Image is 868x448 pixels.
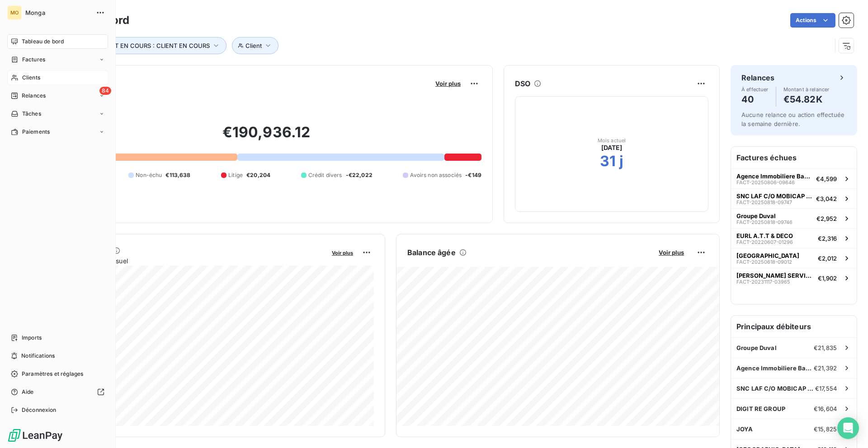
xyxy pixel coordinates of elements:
span: -€149 [465,171,481,179]
span: €20,204 [246,171,270,179]
span: €4,599 [816,175,837,182]
span: Déconnexion [22,406,57,414]
span: Crédit divers [308,171,342,179]
span: €16,604 [814,405,837,412]
h6: Balance âgée [407,247,456,258]
button: [PERSON_NAME] SERVICESFACT-20231117-03965€1,902 [731,268,857,288]
h2: j [619,152,623,170]
span: €3,042 [816,195,837,202]
span: Relances [22,92,46,100]
span: [PERSON_NAME] SERVICES [736,272,814,279]
span: Client [245,42,262,49]
span: Aide [22,388,34,396]
span: Voir plus [332,250,353,256]
span: À effectuer [741,87,769,92]
span: [DATE] [601,143,623,152]
span: Notifications [21,352,55,360]
span: Clients [22,74,40,82]
span: Groupe Duval [736,212,776,219]
h6: Principaux débiteurs [731,316,857,337]
span: €2,952 [816,215,837,222]
h6: DSO [515,78,530,89]
span: €2,316 [818,235,837,242]
h2: €190,936.12 [51,123,481,150]
span: 84 [99,87,111,95]
span: Chiffre d'affaires mensuel [51,256,325,266]
div: Open Intercom Messenger [837,417,859,439]
span: Paiements [22,128,50,136]
span: FACT-20250818-09746 [736,219,793,225]
button: Client [232,37,278,54]
span: FACT-20250806-09646 [736,180,795,185]
span: CLIENT EN COURS : CLIENT EN COURS [98,42,210,49]
span: Mois actuel [598,138,626,143]
button: Voir plus [329,248,356,257]
span: SNC LAF C/O MOBICAP RED [736,385,815,392]
button: CLIENT EN COURS : CLIENT EN COURS [85,37,226,54]
button: Groupe DuvalFACT-20250818-09746€2,952 [731,208,857,228]
button: EURL A.T.T & DECOFACT-20220607-01296€2,316 [731,228,857,248]
span: Factures [22,56,45,64]
span: €21,835 [814,344,837,351]
span: €1,902 [818,275,837,282]
a: Aide [7,385,108,399]
span: FACT-20220607-01296 [736,239,793,245]
span: Avoirs non associés [410,171,462,179]
span: FACT-20231117-03965 [736,279,790,285]
span: Voir plus [435,80,461,87]
span: JOYA [736,425,753,433]
button: SNC LAF C/O MOBICAP REDFACT-20250818-09747€3,042 [731,188,857,208]
button: Voir plus [433,79,463,88]
h6: Factures échues [731,147,857,168]
span: Paramètres et réglages [22,370,83,378]
span: €15,825 [814,425,837,433]
span: DIGIT RE GROUP [736,405,785,412]
span: Voir plus [659,249,684,256]
button: [GEOGRAPHIC_DATA]FACT-20250618-09012€2,012 [731,248,857,268]
span: -€22,022 [346,171,373,179]
h6: Relances [741,72,774,83]
img: Logo LeanPay [7,428,63,443]
span: FACT-20250818-09747 [736,200,792,205]
span: €21,392 [814,364,837,372]
span: EURL A.T.T & DECO [736,232,793,239]
span: FACT-20250618-09012 [736,259,792,265]
h2: 31 [600,152,616,170]
h4: 40 [741,92,769,107]
span: Litige [228,171,243,179]
span: Aucune relance ou action effectuée la semaine dernière. [741,111,844,127]
span: [GEOGRAPHIC_DATA] [736,252,799,259]
span: €17,554 [815,385,837,392]
h4: €54.82K [783,92,830,107]
span: Tableau de bord [22,37,64,46]
button: Voir plus [656,248,687,257]
span: Montant à relancer [783,87,830,92]
button: Agence Immobiliere BaumannFACT-20250806-09646€4,599 [731,168,857,188]
span: Monga [25,9,90,16]
button: Actions [790,13,835,28]
div: MO [7,5,22,20]
span: Agence Immobiliere Baumann [736,173,812,180]
span: Non-échu [136,171,162,179]
span: Groupe Duval [736,344,777,351]
span: €2,012 [818,255,837,262]
span: Imports [22,334,42,342]
span: Tâches [22,110,41,118]
span: €113,638 [165,171,190,179]
span: Agence Immobiliere Baumann [736,364,814,372]
span: SNC LAF C/O MOBICAP RED [736,192,812,200]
